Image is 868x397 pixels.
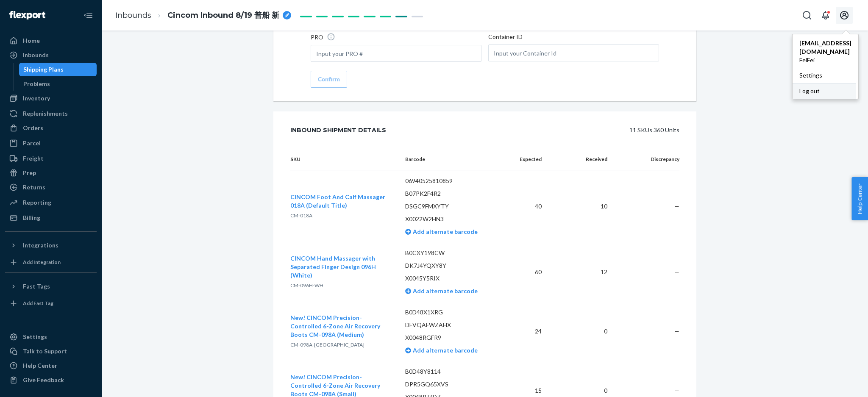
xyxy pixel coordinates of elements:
a: Returns [5,180,97,194]
button: Close Navigation [80,7,97,24]
a: Add Fast Tag [5,297,97,310]
button: CINCOM Foot And Calf Massager 018A (Default Title) [290,193,392,210]
a: Add Integration [5,255,97,269]
a: Problems [19,77,97,91]
input: Input your PRO # [311,45,481,62]
button: Open notifications [817,7,834,24]
div: Prep [23,169,36,177]
span: CINCOM Foot And Calf Massager 018A (Default Title) [290,193,385,209]
span: CM-098A-[GEOGRAPHIC_DATA] [290,341,364,348]
button: CINCOM Hand Massager with Separated Finger Design 096H (White) [290,254,392,280]
a: Home [5,34,97,47]
span: — [674,268,679,275]
p: 06940525810859 [405,177,500,185]
div: Reporting [23,198,51,207]
button: Integrations [5,239,97,252]
span: [EMAIL_ADDRESS][DOMAIN_NAME] [799,39,851,56]
span: Add alternate barcode [411,287,478,294]
a: Shipping Plans [19,63,97,76]
a: Replenishments [5,107,97,120]
div: Returns [23,183,45,192]
span: Help Center [851,177,868,220]
span: — [674,203,679,210]
input: Input your Container Id [488,44,659,61]
button: Log out [793,83,856,99]
a: Reporting [5,196,97,209]
span: Cincom Inbound 8/19 普船 新 [167,10,279,21]
div: Help Center [23,361,57,370]
div: Give Feedback [23,376,64,384]
button: Open Search Box [798,7,815,24]
a: Billing [5,211,97,225]
td: 10 [548,170,614,243]
td: 12 [548,242,614,302]
a: Prep [5,166,97,180]
p: B0D48X1XRG [405,308,500,316]
p: X0045Y5RIX [405,274,500,283]
span: Add alternate barcode [411,228,478,235]
div: Add Integration [23,258,61,266]
td: 40 [506,170,548,243]
div: Inventory [23,94,50,103]
button: Fast Tags [5,280,97,293]
p: B0D48Y8114 [405,367,500,376]
span: — [674,328,679,335]
a: Settings [793,68,858,83]
div: Inbound Shipment Details [290,122,386,139]
div: Fast Tags [23,282,50,291]
button: New! CINCOM Precision-Controlled 6-Zone Air Recovery Boots CM-098A (Medium) [290,314,392,339]
a: Add alternate barcode [405,228,478,235]
th: Discrepancy [614,149,679,170]
div: Orders [23,124,43,132]
ol: breadcrumbs [108,3,298,28]
label: Container ID [488,33,523,41]
div: Inbounds [23,51,49,59]
div: Confirm [318,75,340,83]
span: CM-018A [290,212,312,219]
button: Confirm [311,71,347,88]
th: Expected [506,149,548,170]
div: Parcel [23,139,41,147]
td: 60 [506,242,548,302]
td: 0 [548,302,614,361]
p: DPR5GQ65XVS [405,380,500,389]
a: Talk to Support [5,344,97,358]
button: Give Feedback [5,373,97,387]
a: [EMAIL_ADDRESS][DOMAIN_NAME]FeiFei [793,36,858,68]
a: Add alternate barcode [405,287,478,294]
p: DFVQAFWZAHX [405,321,500,329]
a: Orders [5,121,97,135]
a: Inventory [5,92,97,105]
a: Inbounds [5,48,97,62]
span: — [674,387,679,394]
p: B07PK2F4R2 [405,189,500,198]
p: DSGC9FMXYTY [405,202,500,211]
div: Integrations [23,241,58,250]
span: New! CINCOM Precision-Controlled 6-Zone Air Recovery Boots CM-098A (Medium) [290,314,380,338]
p: X0048RGFR9 [405,333,500,342]
a: Help Center [5,359,97,372]
div: Settings [23,333,47,341]
button: Open account menu [836,7,853,24]
a: Add alternate barcode [405,347,478,354]
p: X0022W2HN3 [405,215,500,223]
th: Received [548,149,614,170]
span: CINCOM Hand Massager with Separated Finger Design 096H (White) [290,255,376,279]
a: Settings [5,330,97,344]
div: Replenishments [23,109,68,118]
p: B0CXY198CW [405,249,500,257]
img: Flexport logo [9,11,45,19]
a: Inbounds [115,11,151,20]
div: Talk to Support [23,347,67,355]
th: Barcode [398,149,506,170]
div: 11 SKUs 360 Units [405,122,679,139]
td: 24 [506,302,548,361]
th: SKU [290,149,398,170]
div: Problems [23,80,50,88]
span: Add alternate barcode [411,347,478,354]
p: DK7J4YQXY8Y [405,261,500,270]
div: Shipping Plans [23,65,64,74]
div: Billing [23,214,40,222]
